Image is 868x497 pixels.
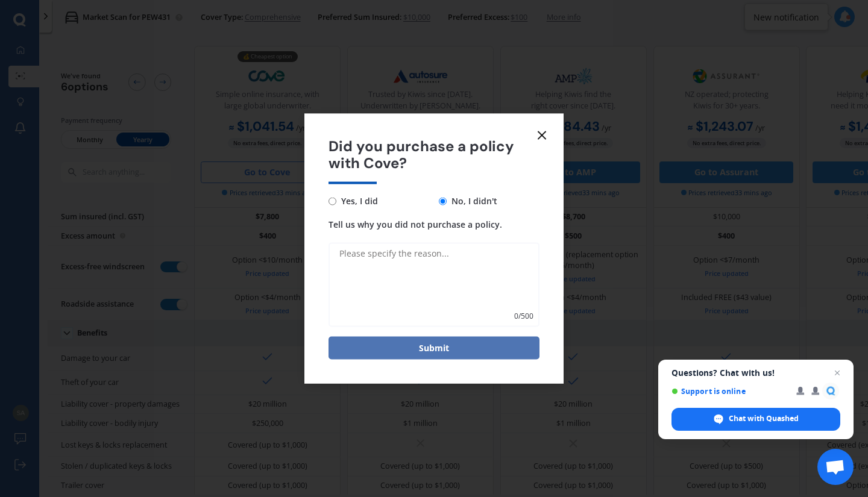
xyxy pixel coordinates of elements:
span: Chat with Quashed [729,413,799,424]
span: 0 / 500 [514,310,533,322]
input: Yes, I did [329,197,336,205]
span: Yes, I did [336,194,378,208]
span: Close chat [830,366,844,380]
input: No, I didn't [439,197,447,205]
div: Chat with Quashed [671,408,840,431]
button: Submit [329,337,539,360]
div: Open chat [817,449,854,485]
span: Questions? Chat with us! [671,368,840,378]
span: Tell us why you did not purchase a policy. [329,219,502,230]
span: Support is online [671,387,788,396]
span: Did you purchase a policy with Cove? [329,137,539,172]
span: No, I didn't [447,194,497,208]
